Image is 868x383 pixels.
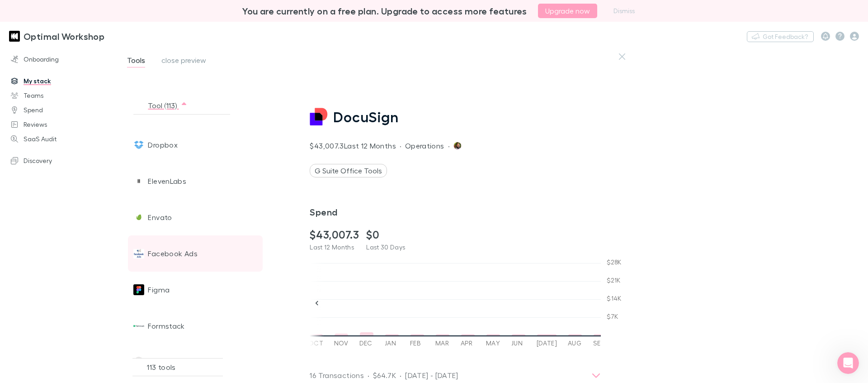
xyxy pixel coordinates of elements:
span: neutral face reaction [144,289,167,307]
a: Onboarding [2,52,115,67]
button: Got Feedback? [747,31,814,42]
span: Tools [127,56,145,67]
img: Formstack's Logo [133,321,144,331]
img: Facebook Ads's Logo [133,248,144,259]
h2: $43,007.3 [310,228,359,241]
img: ElevenLabs's Logo [133,176,144,187]
span: Jun [511,340,526,347]
a: Spend [2,103,115,117]
div: 113 tools [132,358,223,376]
a: Reviews [2,117,115,132]
button: go back [6,4,23,21]
a: DocuSign [310,108,601,126]
span: Last 30 Days [366,243,405,251]
span: Dropbox [148,127,178,163]
span: close preview [161,56,206,67]
p: $43,007.3 Last 12 Months [310,140,396,151]
img: DocuSign's Logo [310,108,328,126]
span: $21K [607,277,621,284]
p: 16 Transactions [310,370,364,381]
span: Mar [435,340,450,347]
span: $28K [607,259,621,266]
span: DocuSign [333,108,398,125]
div: G Suite Office Tools [310,164,387,177]
div: Did this answer your question? [11,280,300,290]
span: $14K [607,295,621,302]
div: · [400,140,401,151]
div: · [448,140,450,151]
p: $64.7K [373,370,396,381]
h3: Spend [310,206,601,217]
a: Optimal Workshop [4,25,110,47]
span: 😃 [172,289,185,307]
iframe: Intercom live chat [837,352,859,374]
span: Figma [148,272,170,308]
span: Facebook Ads [148,235,197,272]
div: · [368,370,369,381]
a: Open in help center [119,319,192,326]
span: Sep [593,340,608,347]
a: My stack [2,74,115,88]
span: Envato [148,199,172,235]
img: Dropbox's Logo [133,139,144,150]
h3: Optimal Workshop [24,31,104,42]
button: Dismiss [608,5,640,16]
span: Jan [385,340,399,347]
div: Close [289,4,305,20]
span: Feb [410,340,425,347]
button: Upgrade now [538,4,597,18]
img: Optimal Workshop's Logo [9,31,20,42]
span: disappointed reaction [120,289,144,307]
img: G2.com's Logo [133,357,144,368]
button: Tool (113) [148,96,188,115]
span: Nov [334,340,349,347]
div: · [400,370,401,381]
p: Operations [405,140,444,151]
span: smiley reaction [167,289,191,307]
span: 😐 [149,289,162,307]
span: $7K [607,313,621,320]
span: Apr [461,340,475,347]
span: [DATE] [537,340,557,347]
span: ElevenLabs [148,163,186,199]
span: May [486,340,500,347]
a: SaaS Audit [2,132,115,146]
a: Teams [2,88,115,103]
img: Envato's Logo [133,212,144,223]
span: Aug [568,340,582,347]
span: 😞 [125,289,138,307]
img: Ray Letoa [454,142,461,149]
p: [DATE] - [DATE] [405,370,458,381]
button: Collapse window [272,4,289,21]
span: Formstack [148,308,184,344]
h2: $0 [366,228,405,241]
a: Discovery [2,153,115,168]
span: [DOMAIN_NAME] [148,344,205,380]
span: Dec [359,340,374,347]
img: Figma's Logo [133,284,144,295]
span: Last 12 Months [310,243,354,251]
h3: You are currently on a free plan. Upgrade to access more features [242,5,527,16]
